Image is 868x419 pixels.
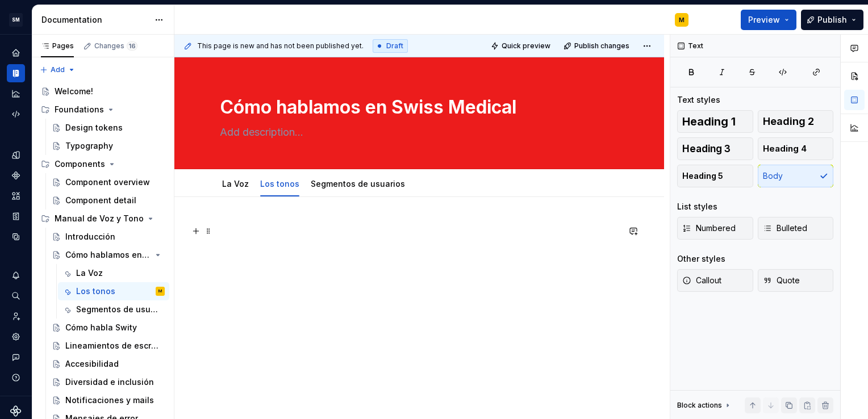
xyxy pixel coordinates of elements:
[55,158,105,170] div: Components
[817,14,847,26] span: Publish
[763,143,807,154] span: Heading 4
[748,14,780,26] span: Preview
[758,269,834,292] button: Quote
[47,373,169,391] a: Diversidad e inclusión
[36,209,169,228] div: Manual de Voz y Tono
[65,376,154,388] div: Diversidad e inclusión
[65,340,159,351] div: Lineamientos de escritura
[679,15,685,24] div: M
[65,395,154,406] div: Notificaciones y mails
[36,155,169,173] div: Components
[55,213,144,224] div: Manual de Voz y Tono
[7,348,25,366] button: Contact support
[65,140,113,152] div: Typography
[677,94,720,106] div: Text styles
[682,143,731,154] span: Heading 3
[55,104,104,115] div: Foundations
[7,228,25,246] a: Data sources
[682,116,736,127] span: Heading 1
[2,7,30,32] button: SM
[9,13,23,27] div: SM
[47,246,169,264] a: Cómo hablamos en Swiss Medical
[7,166,25,185] a: Components
[758,110,834,133] button: Heading 2
[682,170,723,182] span: Heading 5
[7,187,25,205] a: Assets
[7,105,25,123] a: Code automation
[801,10,863,30] button: Publish
[51,65,65,74] span: Add
[65,249,151,261] div: Cómo hablamos en Swiss Medical
[47,355,169,373] a: Accesibilidad
[47,337,169,355] a: Lineamientos de escritura
[76,286,115,297] div: Los tonos
[682,223,736,234] span: Numbered
[218,171,253,195] div: La Voz
[76,267,103,279] div: La Voz
[487,38,556,54] button: Quick preview
[7,328,25,346] a: Settings
[127,41,137,51] span: 16
[10,405,22,417] a: Supernova Logo
[7,64,25,82] a: Documentation
[677,201,717,212] div: List styles
[677,217,753,240] button: Numbered
[763,116,814,127] span: Heading 2
[47,228,169,246] a: Introducción
[41,41,74,51] div: Pages
[677,110,753,133] button: Heading 1
[7,307,25,325] a: Invite team
[763,275,800,286] span: Quote
[574,41,629,51] span: Publish changes
[218,94,616,121] textarea: Cómo hablamos en Swiss Medical
[682,275,721,286] span: Callout
[7,146,25,164] a: Design tokens
[55,86,93,97] div: Welcome!
[7,85,25,103] a: Analytics
[502,41,550,51] span: Quick preview
[47,119,169,137] a: Design tokens
[47,319,169,337] a: Cómo habla Swity
[7,287,25,305] button: Search ⌘K
[47,137,169,155] a: Typography
[758,217,834,240] button: Bulleted
[58,300,169,319] a: Segmentos de usuarios
[560,38,635,54] button: Publish changes
[311,179,405,188] a: Segmentos de usuarios
[197,41,364,51] span: This page is new and has not been published yet.
[65,195,136,206] div: Component detail
[47,191,169,209] a: Component detail
[256,171,304,195] div: Los tonos
[677,269,753,292] button: Callout
[58,282,169,300] a: Los tonosM
[758,137,834,160] button: Heading 4
[65,231,115,242] div: Introducción
[7,207,25,225] a: Storybook stories
[58,264,169,282] a: La Voz
[36,62,79,78] button: Add
[47,173,169,191] a: Component overview
[7,266,25,284] button: Notifications
[677,253,725,265] div: Other styles
[36,82,169,100] a: Welcome!
[763,223,807,234] span: Bulleted
[7,44,25,62] a: Home
[65,122,123,133] div: Design tokens
[41,14,149,26] div: Documentation
[677,165,753,187] button: Heading 5
[65,358,119,370] div: Accesibilidad
[386,41,403,51] span: Draft
[36,100,169,119] div: Foundations
[65,322,137,333] div: Cómo habla Swity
